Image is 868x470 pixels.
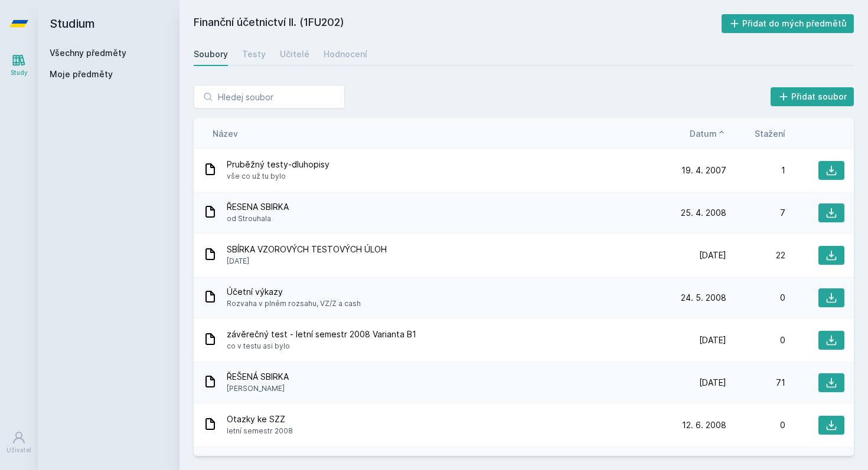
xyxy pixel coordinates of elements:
[227,159,329,170] span: Pruběžný testy-dluhopisy
[227,244,387,255] span: SBÍRKA VZOROVÝCH TESTOVÝCH ÚLOH
[681,165,726,176] span: 19. 4. 2007
[726,165,785,176] div: 1
[699,249,726,261] span: [DATE]
[242,48,266,60] div: Testy
[227,328,416,340] span: závěrečný test - letní semestr 2008 Varianta B1
[681,207,726,219] span: 25. 4. 2008
[194,48,228,60] div: Soubory
[726,377,785,389] div: 71
[2,47,35,83] a: Study
[726,207,785,219] div: 7
[726,292,785,304] div: 0
[194,85,345,109] input: Hledej soubor
[50,68,113,80] span: Moje předměty
[722,14,854,33] button: Přidat do mých předmětů
[726,334,785,346] div: 0
[227,371,289,383] span: ŘEŠENÁ SBIRKA
[227,413,293,425] span: Otazky ke SZZ
[227,340,416,352] span: co v testu asi bylo
[681,292,726,304] span: 24. 5. 2008
[242,42,266,66] a: Testy
[726,249,785,261] div: 22
[227,201,289,213] span: ŘESENA SBIRKA
[213,127,238,140] button: Název
[227,213,289,225] span: od Strouhala
[690,127,726,140] button: Datum
[227,170,329,182] span: vše co už tu bylo
[2,425,35,461] a: Uživatel
[324,48,367,60] div: Hodnocení
[194,42,228,66] a: Soubory
[11,68,28,77] div: Study
[227,286,361,298] span: Účetní výkazy
[227,255,387,267] span: [DATE]
[324,42,367,66] a: Hodnocení
[6,446,31,455] div: Uživatel
[771,87,854,106] button: Přidat soubor
[699,334,726,346] span: [DATE]
[227,298,361,310] span: Rozvaha v plném rozsahu, VZ/Z a cash
[50,48,126,58] a: Všechny předměty
[194,14,722,33] h2: Finanční účetnictví II. (1FU202)
[699,377,726,389] span: [DATE]
[280,42,309,66] a: Učitelé
[690,127,717,140] span: Datum
[682,419,726,431] span: 12. 6. 2008
[227,425,293,437] span: letní semestr 2008
[280,48,309,60] div: Učitelé
[755,127,785,140] button: Stažení
[227,383,289,395] span: [PERSON_NAME]
[726,419,785,431] div: 0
